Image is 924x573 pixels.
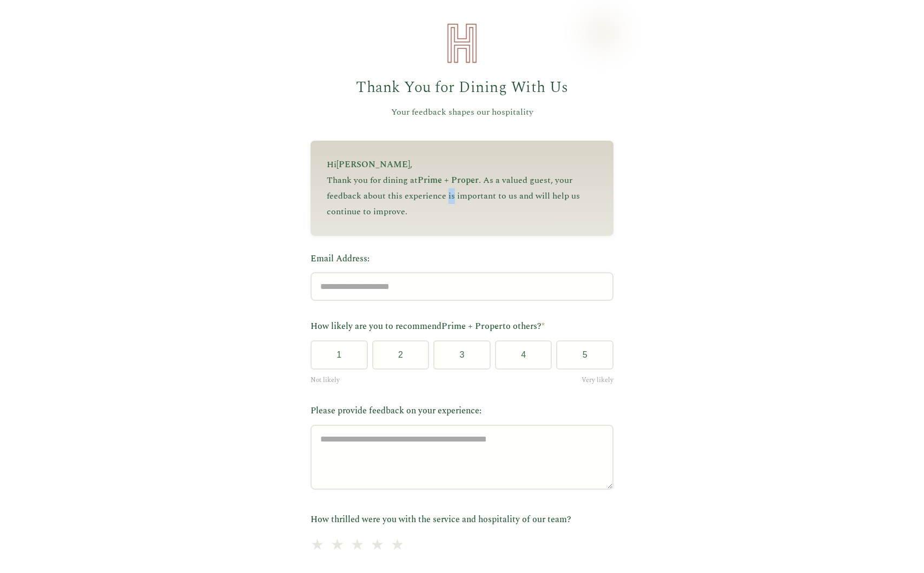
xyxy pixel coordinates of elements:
label: How likely are you to recommend to others? [311,320,613,334]
span: Very likely [582,375,613,385]
span: ★ [331,534,344,558]
span: ★ [311,534,324,558]
span: Prime + Proper [418,174,479,187]
button: 1 [311,340,368,370]
h1: Thank You for Dining With Us [311,76,613,100]
span: [PERSON_NAME] [336,158,410,171]
img: Heirloom Hospitality Logo [440,22,484,65]
label: Please provide feedback on your experience: [311,404,613,418]
p: Thank you for dining at . As a valued guest, your feedback about this experience is important to ... [327,173,597,219]
label: How thrilled were you with the service and hospitality of our team? [311,513,613,527]
label: Email Address: [311,252,613,266]
span: ★ [351,534,364,558]
button: 5 [556,340,613,370]
button: 4 [495,340,552,370]
button: 2 [372,340,430,370]
p: Hi , [327,157,597,173]
button: 3 [433,340,491,370]
p: Your feedback shapes our hospitality [311,106,613,120]
span: ★ [391,534,404,558]
span: ★ [371,534,384,558]
span: Prime + Proper [441,320,503,333]
span: Not likely [311,375,340,385]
